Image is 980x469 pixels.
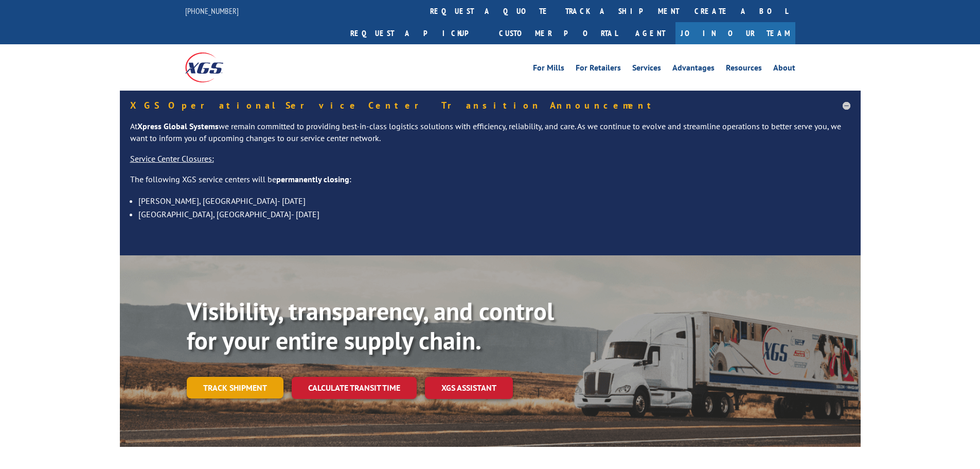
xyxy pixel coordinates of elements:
[187,295,554,357] b: Visibility, transparency, and control for your entire supply chain.
[672,64,715,75] a: Advantages
[576,64,621,75] a: For Retailers
[138,194,850,207] li: [PERSON_NAME], [GEOGRAPHIC_DATA]- [DATE]
[726,64,762,75] a: Resources
[675,22,795,44] a: Join Our Team
[632,64,661,75] a: Services
[292,377,417,399] a: Calculate transit time
[276,174,349,184] strong: permanently closing
[130,101,850,110] h5: XGS Operational Service Center Transition Announcement
[425,377,513,399] a: XGS ASSISTANT
[187,377,283,398] a: Track shipment
[137,121,219,131] strong: Xpress Global Systems
[130,153,214,164] u: Service Center Closures:
[130,173,850,194] p: The following XGS service centers will be :
[491,22,625,44] a: Customer Portal
[533,64,564,75] a: For Mills
[343,22,491,44] a: Request a pickup
[130,120,850,153] p: At we remain committed to providing best-in-class logistics solutions with efficiency, reliabilit...
[625,22,675,44] a: Agent
[138,207,850,221] li: [GEOGRAPHIC_DATA], [GEOGRAPHIC_DATA]- [DATE]
[185,6,239,16] a: [PHONE_NUMBER]
[773,64,795,75] a: About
